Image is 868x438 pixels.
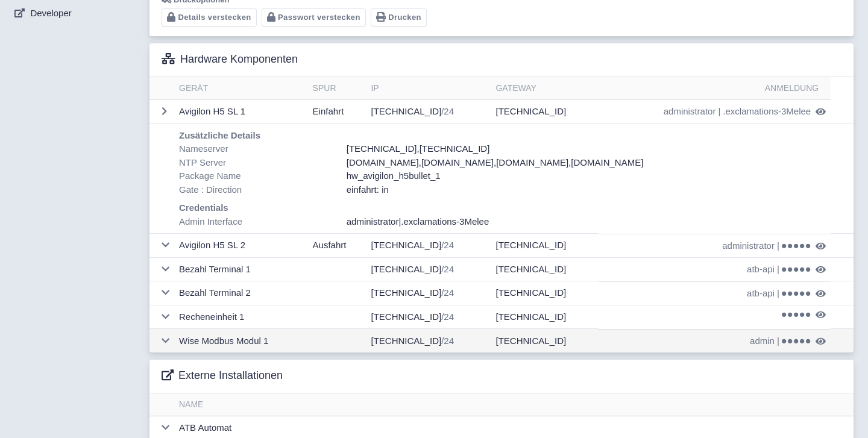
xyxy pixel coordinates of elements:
td: [TECHNICAL_ID] [366,257,491,281]
button: Details verstecken [162,8,257,27]
span: administrator [664,105,716,119]
span: /24 [441,336,454,346]
th: IP [366,77,491,100]
td: [TECHNICAL_ID] [491,281,599,305]
td: [TECHNICAL_ID] [366,234,491,258]
td: [TECHNICAL_ID] [366,281,491,305]
span: [DOMAIN_NAME] [496,157,568,167]
span: /24 [441,106,454,116]
td: Avigilon H5 SL 1 [174,100,308,124]
span: [DOMAIN_NAME] [421,157,494,167]
div: , , , [343,156,734,170]
span: admin [750,334,775,348]
td: | [599,329,831,353]
td: [TECHNICAL_ID] [491,305,599,329]
span: atb-api [747,263,775,277]
span: Passwort verstecken [278,13,360,22]
span: atb-api [747,287,775,301]
span: /24 [441,287,454,298]
div: , [343,142,734,156]
div: NTP Server [175,156,343,170]
td: Recheneinheit 1 [174,305,308,329]
td: [TECHNICAL_ID] [491,329,599,353]
button: Drucken [371,8,427,27]
h3: Externe Installationen [162,369,283,383]
td: | [599,257,831,281]
span: Einfahrt [313,106,344,116]
div: | [343,215,734,229]
span: administrator [347,216,399,227]
td: Bezahl Terminal 1 [174,257,308,281]
td: Bezahl Terminal 2 [174,281,308,305]
td: | [599,100,831,124]
div: Nameserver [175,142,343,156]
td: [TECHNICAL_ID] [366,329,491,353]
span: /24 [441,311,454,322]
td: [TECHNICAL_ID] [491,257,599,281]
span: .exclamations-3Melee [723,105,811,119]
div: Admin Interface [175,215,343,229]
div: Gate : Direction [175,183,343,197]
th: Gateway [491,77,599,100]
td: [TECHNICAL_ID] [491,234,599,258]
span: [DOMAIN_NAME] [347,157,419,167]
b: Credentials [179,202,228,213]
td: [TECHNICAL_ID] [491,100,599,124]
h3: Hardware Komponenten [162,53,298,66]
span: /24 [441,240,454,250]
div: : in [343,183,734,197]
span: .exclamations-3Melee [401,216,489,227]
span: Ausfahrt [313,240,347,250]
th: Gerät [174,77,308,100]
span: Drucken [388,13,421,22]
td: | [599,234,831,258]
button: Passwort verstecken [262,8,366,27]
td: Wise Modbus Modul 1 [174,329,308,353]
span: Developer [30,7,71,20]
td: Avigilon H5 SL 2 [174,234,308,258]
span: hw_avigilon_h5bullet_1 [347,171,441,181]
span: [DOMAIN_NAME] [571,157,643,167]
span: [TECHNICAL_ID] [420,143,490,154]
td: | [599,281,831,305]
th: Name [174,393,854,416]
span: einfahrt [347,184,377,195]
a: Developer [5,2,149,25]
div: Package Name [175,169,343,183]
span: [TECHNICAL_ID] [347,143,417,154]
th: Anmeldung [599,77,831,100]
td: [TECHNICAL_ID] [366,305,491,329]
span: administrator [722,239,775,253]
th: Spur [308,77,366,100]
b: Zusätzliche Details [179,130,260,140]
span: Details verstecken [178,13,251,22]
span: /24 [441,264,454,274]
td: [TECHNICAL_ID] [366,100,491,124]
